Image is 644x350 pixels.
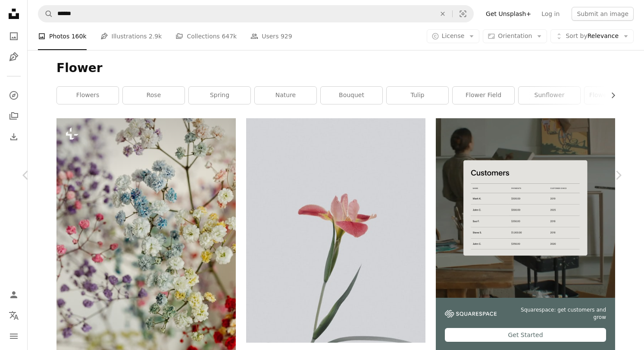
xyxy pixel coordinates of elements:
button: Orientation [483,29,547,43]
button: Search Unsplash [38,6,53,22]
button: scroll list to the right [605,87,615,104]
a: Collections [5,107,22,125]
button: Submit an image [572,7,634,21]
a: a bunch of flowers that are in a vase [56,249,236,256]
img: file-1747939376688-baf9a4a454ffimage [436,118,615,298]
a: Users 929 [250,22,292,50]
form: Find visuals sitewide [38,5,474,22]
span: 647k [222,32,237,41]
a: Get Unsplash+ [481,7,536,21]
a: Illustrations 2.9k [100,22,162,50]
a: Log in [536,7,565,21]
span: License [442,32,465,39]
img: pink petaled flower [246,118,425,343]
button: License [427,29,480,43]
a: Illustrations [5,48,22,66]
a: sunflower [519,87,580,104]
span: 929 [281,32,292,41]
button: Clear [433,6,452,22]
span: Squarespace: get customers and grow [507,306,606,321]
button: Visual search [453,6,473,22]
a: flower field [453,87,514,104]
a: pink petaled flower [246,226,425,234]
h1: Flower [56,60,615,76]
a: Photos [5,28,22,45]
span: Orientation [498,32,532,39]
a: nature [255,87,316,104]
a: tulip [387,87,448,104]
a: rose [123,87,184,104]
span: Relevance [566,32,619,41]
button: Menu [5,328,22,345]
span: 2.9k [149,32,162,41]
div: Get Started [445,328,606,342]
a: flowers [57,87,119,104]
img: file-1747939142011-51e5cc87e3c9 [445,310,497,318]
a: spring [189,87,250,104]
span: Sort by [566,32,587,39]
button: Language [5,307,22,324]
a: bouquet [321,87,382,104]
a: Explore [5,87,22,104]
a: Log in / Sign up [5,286,22,303]
a: Next [592,134,644,217]
a: Collections 647k [175,22,237,50]
button: Sort byRelevance [550,29,634,43]
a: Download History [5,128,22,145]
